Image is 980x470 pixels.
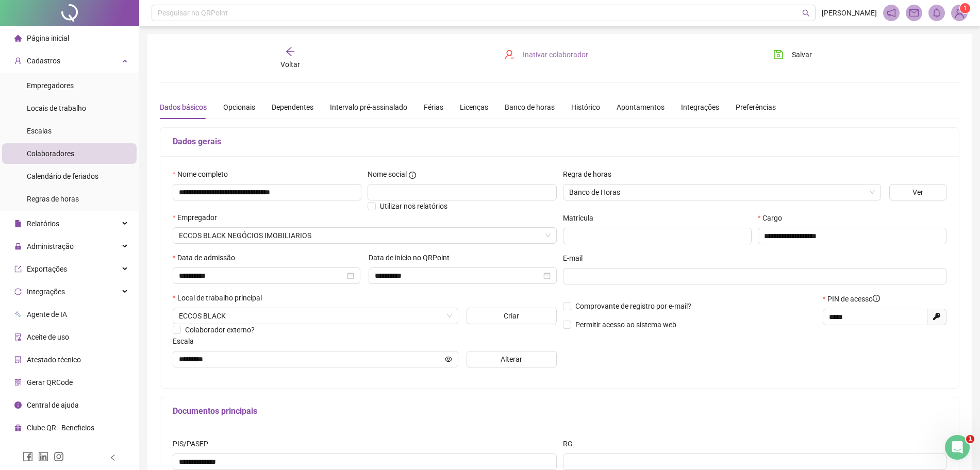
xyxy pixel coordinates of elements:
[54,451,64,462] span: instagram
[445,356,452,363] span: eye
[27,401,79,409] span: Central de ajuda
[773,49,784,60] span: save
[27,57,60,65] span: Cadastros
[27,149,74,158] span: Colaboradores
[889,184,946,200] button: Ver
[173,212,224,223] label: Empregador
[160,102,207,113] div: Dados básicos
[179,308,452,324] span: AV. RONDON PACHECO, 2289 - LÍDICE, UBERLÂNDIA - MG, 38400-050
[501,354,522,365] span: Alterar
[758,212,789,224] label: Cargo
[23,451,33,462] span: facebook
[563,212,600,224] label: Matrícula
[802,9,810,17] span: search
[27,378,73,387] span: Gerar QRCode
[173,169,235,180] label: Nome completo
[766,46,820,63] button: Salvar
[932,8,941,18] span: bell
[822,7,877,19] span: [PERSON_NAME]
[523,49,588,60] span: Inativar colaborador
[27,242,74,250] span: Administração
[504,310,519,322] span: Criar
[223,102,255,113] div: Opcionais
[173,335,201,347] label: Escala
[14,57,22,64] span: user-add
[912,187,923,198] span: Ver
[966,435,974,443] span: 1
[27,195,79,203] span: Regras de horas
[409,172,416,179] span: info-circle
[368,169,407,180] span: Nome social
[505,102,555,113] div: Banco de horas
[109,454,117,461] span: left
[173,292,269,304] label: Local de trabalho principal
[952,5,967,21] img: 80004
[571,102,600,113] div: Histórico
[736,102,776,113] div: Preferências
[380,202,447,210] span: Utilizar nos relatórios
[14,265,22,273] span: export
[27,220,59,228] span: Relatórios
[460,102,488,113] div: Licenças
[496,46,596,63] button: Inativar colaborador
[14,220,22,227] span: file
[27,104,86,112] span: Locais de trabalho
[467,351,556,367] button: Alterar
[27,34,69,42] span: Página inicial
[280,60,300,69] span: Voltar
[504,49,514,60] span: user-delete
[38,451,48,462] span: linkedin
[14,243,22,250] span: lock
[873,295,880,302] span: info-circle
[569,184,875,200] span: Banco de Horas
[330,102,407,113] div: Intervalo pré-assinalado
[424,102,443,113] div: Férias
[27,356,81,364] span: Atestado técnico
[27,265,67,273] span: Exportações
[563,253,589,264] label: E-mail
[27,288,65,296] span: Integrações
[681,102,719,113] div: Integrações
[173,136,946,148] h5: Dados gerais
[272,102,313,113] div: Dependentes
[14,333,22,341] span: audit
[27,172,98,180] span: Calendário de feriados
[827,293,880,305] span: PIN de acesso
[960,3,970,13] sup: Atualize o seu contato no menu Meus Dados
[27,81,74,90] span: Empregadores
[14,424,22,431] span: gift
[563,438,579,449] label: RG
[467,308,556,324] button: Criar
[27,333,69,341] span: Aceite de uso
[14,356,22,363] span: solution
[27,310,67,318] span: Agente de IA
[285,46,295,57] span: arrow-left
[14,379,22,386] span: qrcode
[945,435,970,460] iframe: Intercom live chat
[575,302,691,310] span: Comprovante de registro por e-mail?
[887,8,896,18] span: notification
[909,8,919,18] span: mail
[179,228,551,243] span: ECCOS BLACK NEGÓCIOS IMOBILIARIOS
[173,252,242,263] label: Data de admissão
[575,321,676,329] span: Permitir acesso ao sistema web
[369,252,456,263] label: Data de início no QRPoint
[173,405,946,417] h5: Documentos principais
[185,326,255,334] span: Colaborador externo?
[792,49,812,60] span: Salvar
[964,5,967,12] span: 1
[27,424,94,432] span: Clube QR - Beneficios
[14,401,22,409] span: info-circle
[27,127,52,135] span: Escalas
[173,438,215,449] label: PIS/PASEP
[14,35,22,42] span: home
[617,102,665,113] div: Apontamentos
[14,288,22,295] span: sync
[563,169,618,180] label: Regra de horas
